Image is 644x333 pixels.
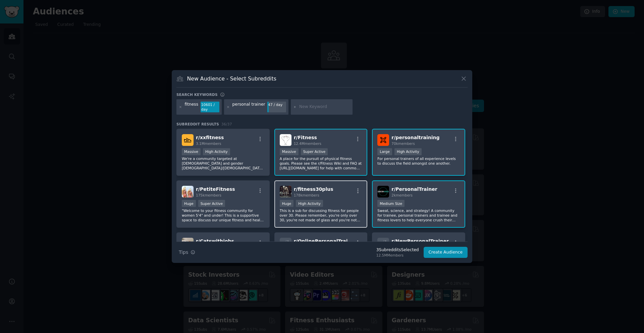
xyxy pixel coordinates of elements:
div: Super Active [198,200,225,207]
div: Massive [280,148,299,155]
p: A place for the pursuit of physical fitness goals. Please see the r/Fitness Wiki and FAQ at [URL]... [280,156,362,170]
div: Super Active [301,148,328,155]
div: Huge [182,200,196,207]
span: 178k members [294,193,319,197]
img: Fitness [280,134,291,146]
p: "Welcome to your fitness community for women 5'4" and under! This is a supportive space to discus... [182,208,264,222]
div: Massive [182,148,201,155]
img: xxfitness [182,134,194,146]
span: 36 / 37 [221,122,232,126]
input: New Keyword [299,104,350,110]
span: r/ Catswithjobs [196,238,234,244]
span: Tips [179,249,188,256]
span: r/ PersonalTrainer [391,186,437,192]
img: Catswithjobs [182,238,194,249]
div: personal trainer [232,102,265,112]
p: We're a community targeted at [DEMOGRAPHIC_DATA] and gender [DEMOGRAPHIC_DATA]/[DEMOGRAPHIC_DATA]... [182,156,264,170]
span: r/ Fitness [294,135,317,140]
h3: Search keywords [176,92,218,97]
span: 2k members [391,193,413,197]
img: fitness30plus [280,186,291,198]
span: 175k members [196,193,221,197]
div: Medium Size [377,200,405,207]
div: High Activity [203,148,230,155]
button: Tips [176,246,198,258]
span: r/ xxfitness [196,135,224,140]
div: 10601 / day [201,102,219,112]
span: r/ personaltraining [391,135,439,140]
div: Large [377,148,392,155]
span: 3.1M members [196,142,221,146]
div: Huge [280,200,294,207]
div: 12.5M Members [376,253,419,258]
span: r/ OnlinePersonalTrainer [294,238,357,244]
span: 70k members [391,142,415,146]
img: PersonalTrainer [377,186,389,198]
span: Subreddit Results [176,122,219,126]
p: For personal trainers of all experience levels to discuss the field amongst one another. [377,156,460,166]
p: This is a sub for discussing fitness for people over 30. Please remember, you're only over 30, yo... [280,208,362,222]
div: 47 / day [267,102,286,108]
div: High Activity [394,148,422,155]
span: r/ NewPersonalTrainer [391,238,449,244]
div: High Activity [296,200,323,207]
img: personaltraining [377,134,389,146]
div: 3 Subreddit s Selected [376,247,419,253]
p: Sweat, science, and strategy! A community for trainee, personal trainers and trainee and fitness ... [377,208,460,222]
button: Create Audience [424,247,468,258]
h3: New Audience - Select Subreddits [187,75,276,82]
div: fitness [185,102,199,112]
img: PetiteFitness [182,186,194,198]
span: r/ PetiteFitness [196,186,235,192]
span: 12.4M members [294,142,321,146]
span: r/ fitness30plus [294,186,333,192]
